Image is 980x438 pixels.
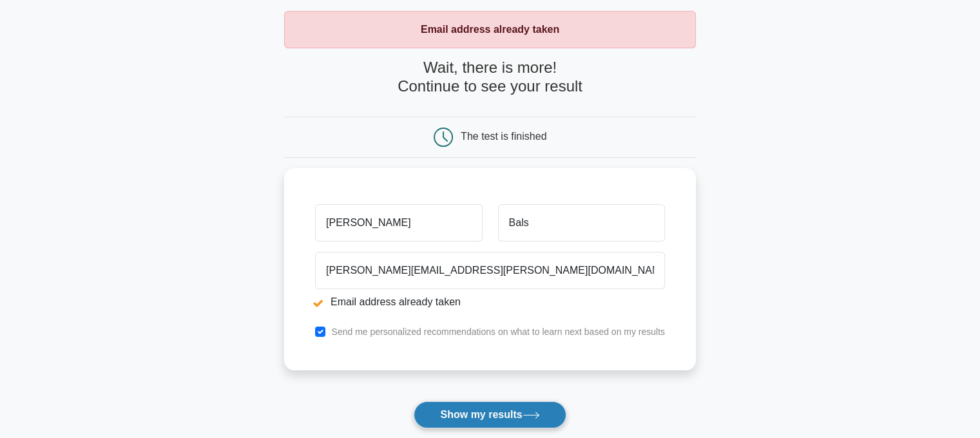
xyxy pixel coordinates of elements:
[315,204,482,242] input: First name
[414,401,566,428] button: Show my results
[498,204,665,242] input: Last name
[461,131,546,142] div: The test is finished
[284,59,696,96] h4: Wait, there is more! Continue to see your result
[421,24,559,35] strong: Email address already taken
[315,294,665,310] li: Email address already taken
[315,252,665,289] input: Email
[331,327,665,337] label: Send me personalized recommendations on what to learn next based on my results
